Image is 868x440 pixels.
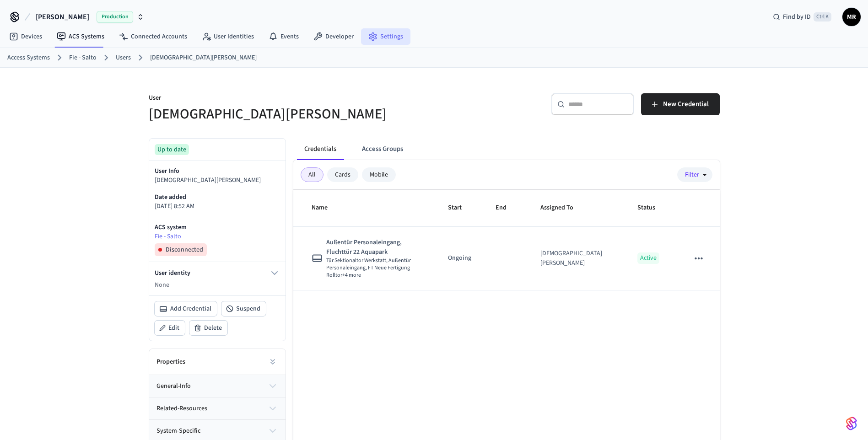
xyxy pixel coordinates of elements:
[149,397,286,419] button: related-resources
[783,12,811,21] span: Find by ID
[155,232,280,241] a: Fie - Salto
[842,8,861,26] button: MR
[170,304,211,313] span: Add Credential
[156,381,191,391] span: general-info
[155,166,280,176] p: User Info
[156,404,207,413] span: related-resources
[112,28,194,45] a: Connected Accounts
[156,426,200,436] span: system-specific
[261,28,306,45] a: Events
[149,93,429,105] p: User
[166,245,203,254] span: Disconnected
[814,12,831,21] span: Ctrl K
[766,9,839,25] div: Find by IDCtrl K
[297,138,344,160] button: Credentials
[663,98,709,110] span: New Credential
[69,53,97,63] a: Fie - Salto
[155,176,280,185] p: [DEMOGRAPHIC_DATA][PERSON_NAME]
[189,321,227,335] button: Delete
[155,223,280,232] p: ACS system
[843,9,860,25] span: MR
[194,28,261,45] a: User Identities
[155,193,280,202] p: Date added
[156,357,185,366] h2: Properties
[361,28,410,45] a: Settings
[221,301,266,316] button: Suspend
[637,201,667,215] span: Status
[306,28,361,45] a: Developer
[2,28,49,45] a: Devices
[236,304,260,313] span: Suspend
[36,11,89,22] span: [PERSON_NAME]
[204,323,222,333] span: Delete
[7,53,50,63] a: Access Systems
[49,28,112,45] a: ACS Systems
[149,105,429,123] h5: [DEMOGRAPHIC_DATA][PERSON_NAME]
[326,257,426,279] span: Tür Sektionaltor Werkstatt, Außentür Personaleingang, FT Neue Fertigung Rolltor +4 more
[155,268,280,279] button: User identity
[355,138,410,160] button: Access Groups
[641,93,720,115] button: New Credential
[677,167,712,182] button: Filter
[301,167,323,182] div: All
[155,301,217,316] button: Add Credential
[540,249,616,268] div: [DEMOGRAPHIC_DATA][PERSON_NAME]
[97,11,133,23] span: Production
[637,252,659,264] p: Active
[540,201,585,215] span: Assigned To
[155,321,185,335] button: Edit
[150,53,257,63] a: [DEMOGRAPHIC_DATA][PERSON_NAME]
[496,201,518,215] span: End
[846,416,857,431] img: SeamLogoGradient.69752ec5.svg
[155,280,280,290] p: None
[448,253,474,263] p: Ongoing
[327,167,358,182] div: Cards
[293,190,720,290] table: sticky table
[448,201,474,215] span: Start
[116,53,131,63] a: Users
[362,167,396,182] div: Mobile
[326,238,426,257] span: Außentür Personaleingang, Fluchttür 22 Aquapark
[312,201,340,215] span: Name
[155,202,280,211] p: [DATE] 8:52 AM
[168,323,179,333] span: Edit
[155,144,189,155] div: Up to date
[149,375,286,397] button: general-info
